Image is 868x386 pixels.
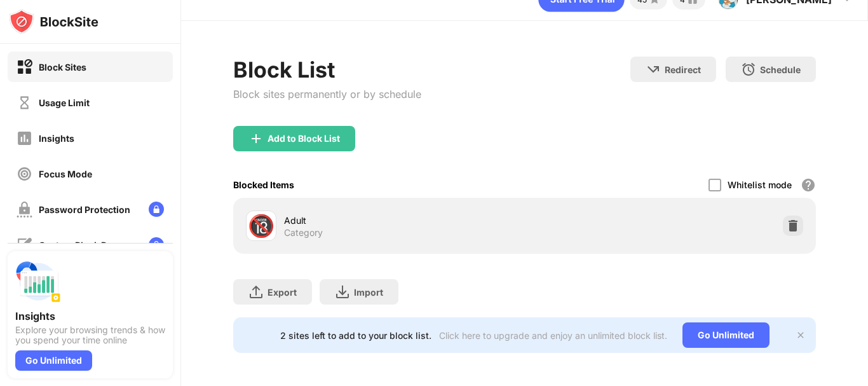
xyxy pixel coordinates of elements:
div: Redirect [665,64,701,75]
div: 2 sites left to add to your block list. [280,330,431,341]
div: Insights [15,310,165,322]
img: lock-menu.svg [149,202,164,217]
div: Insights [39,133,74,144]
img: logo-blocksite.svg [9,9,98,34]
div: Password Protection [39,204,130,215]
div: Adult [284,214,525,227]
img: time-usage-off.svg [17,95,32,111]
div: Explore your browsing trends & how you spend your time online [15,325,165,345]
div: Block List [233,57,421,83]
img: push-insights.svg [15,259,61,305]
img: insights-off.svg [17,130,32,146]
div: Category [284,227,323,238]
img: x-button.svg [796,330,806,340]
div: Import [354,287,383,298]
div: Blocked Items [233,179,294,190]
div: Block sites permanently or by schedule [233,88,421,100]
div: Block Sites [39,62,86,72]
div: Click here to upgrade and enjoy an unlimited block list. [439,330,667,341]
img: focus-off.svg [17,166,32,182]
div: 🔞 [248,213,275,239]
img: block-on.svg [17,59,32,75]
div: Add to Block List [268,134,340,144]
img: customize-block-page-off.svg [17,237,32,253]
div: Whitelist mode [728,179,792,190]
div: Go Unlimited [15,350,92,371]
div: Focus Mode [39,169,92,179]
div: Go Unlimited [682,322,770,348]
div: Export [268,287,297,298]
div: Custom Block Page [39,240,123,251]
div: Usage Limit [39,97,90,108]
img: lock-menu.svg [149,237,164,252]
img: password-protection-off.svg [17,202,32,217]
div: Schedule [760,64,801,75]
